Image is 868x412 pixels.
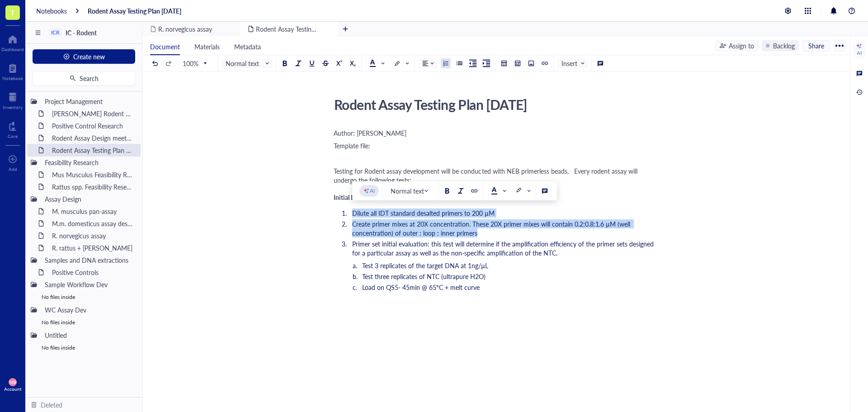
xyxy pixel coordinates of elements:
div: Rodent Assay Testing Plan [DATE] [48,144,137,156]
span: IC - Rodent [66,28,97,37]
span: Normal text [391,187,432,195]
div: Samples and DNA extractions [41,254,137,266]
span: Normal text [226,59,270,67]
span: Author: [PERSON_NAME] [334,128,406,137]
div: M.m. domesticus assay design [48,217,137,230]
div: Project Management [41,95,137,108]
button: Create new [33,49,135,64]
div: Sample Workflow Dev [41,278,137,291]
div: Mus Musculus Feasibility Research [48,168,137,181]
span: Test 3 replicates of the target DNA at 1ng/µL [362,261,488,270]
span: Create new [73,53,105,60]
a: Rodent Assay Testing Plan [DATE] [88,7,181,15]
span: Testing for Rodent assay development will be conducted with NEB primerless beads. Every rodent as... [334,166,639,185]
div: Inventory [3,104,23,110]
span: Dilute all IDT standard desalted primers to 200 µM [352,208,495,218]
div: R. norvegicus assay [48,229,137,242]
span: Share [808,42,824,50]
div: Assay Design [41,193,137,205]
div: Rattus spp. Feasibility Research [48,180,137,193]
span: Initial Evaluation [334,193,380,202]
div: Feasibility Research [41,156,137,169]
div: Positive Controls [48,266,137,279]
div: No files inside [27,316,141,329]
div: WC Assay Dev [41,303,137,316]
a: Notebooks [36,7,67,15]
span: Create primer mixes at 20X concentration. These 20X primer mixes will contain 0.2:0.8:1.6 µM (wel... [352,219,632,237]
div: ICR [51,29,60,36]
div: Rodent Assay Testing Plan [DATE] [330,93,652,116]
div: No files inside [27,291,141,303]
button: Share [802,40,830,51]
span: Document [150,42,180,51]
span: 100% [183,59,207,67]
span: MB [9,379,16,385]
div: [PERSON_NAME] Rodent Test Full Proposal [48,107,137,120]
span: Materials [194,42,220,51]
a: Dashboard [1,32,24,52]
div: Core [8,133,18,139]
div: No files inside [27,341,141,354]
span: Metadata [234,42,261,51]
span: Test three replicates of NTC (ultrapure H2O) [362,272,486,281]
div: Dashboard [1,47,24,52]
span: T [10,7,15,18]
a: Notebook [2,61,23,81]
div: M. musculus pan-assay [48,205,137,218]
div: Untitled [41,329,137,341]
span: Load on QS5- 45min @ 65°C + melt curve [362,283,480,292]
div: R. rattus + [PERSON_NAME] [48,242,137,254]
span: Primer set initial evaluation: this test will determine if the amplification efficiency of the pr... [352,239,656,257]
div: Notebook [2,76,23,81]
div: Deleted [41,400,62,410]
a: Core [8,119,18,139]
a: Inventory [3,90,23,110]
div: AI [857,49,862,57]
span: Search [80,75,99,82]
span: Template file: [334,141,370,150]
div: AI [370,187,375,194]
div: Positive Control Research [48,119,137,132]
span: Insert [561,59,585,67]
button: Search [33,71,135,85]
div: Add [9,166,17,172]
div: Rodent Assay Design meeting_[DATE] [48,132,137,144]
div: Account [4,386,22,392]
div: Assign to [729,41,754,51]
div: Backlog [773,41,795,51]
